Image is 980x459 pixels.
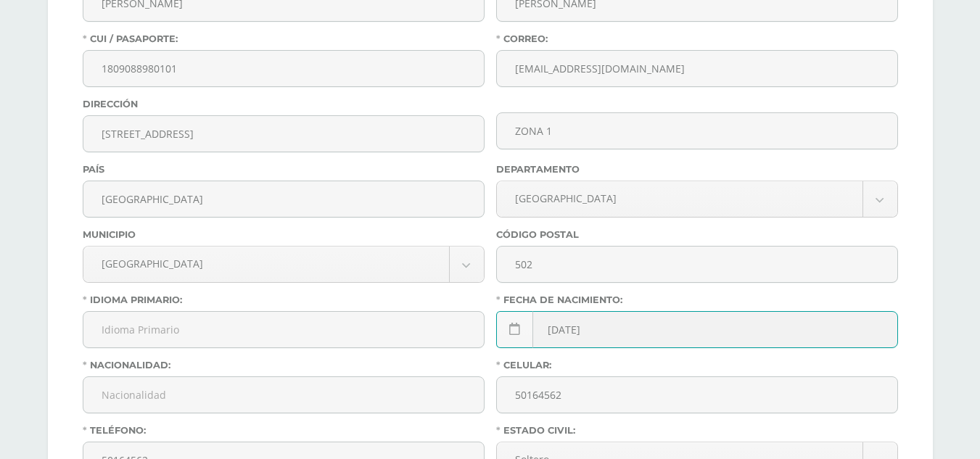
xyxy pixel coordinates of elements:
[83,312,484,347] input: Idioma Primario
[83,377,484,413] input: Nacionalidad
[83,116,484,152] input: Ej. 6 Avenida B-34
[497,247,897,282] input: Ej. 5002
[83,425,485,436] label: Teléfono:
[496,33,898,44] label: Correo:
[496,360,898,371] label: Celular:
[496,164,898,175] label: Departamento
[83,181,484,217] input: País
[496,425,898,436] label: Estado civil:
[497,181,897,217] a: [GEOGRAPHIC_DATA]
[83,360,485,371] label: Nacionalidad:
[83,164,485,175] label: País
[83,229,485,240] label: Municipio
[497,312,897,347] input: Fecha de nacimiento
[83,247,484,282] a: [GEOGRAPHIC_DATA]
[497,113,897,149] input: Ej. Colonia Las Colinas Zona 12
[83,33,485,44] label: CUI / Pasaporte:
[496,294,898,305] label: Fecha de nacimiento:
[83,294,485,305] label: Idioma Primario:
[83,99,485,109] label: Dirección
[515,181,844,215] span: [GEOGRAPHIC_DATA]
[83,51,484,86] input: CUI / Pasaporte
[102,247,431,281] span: [GEOGRAPHIC_DATA]
[496,229,898,240] label: Código postal
[497,377,897,413] input: Celular
[497,51,897,86] input: Correo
